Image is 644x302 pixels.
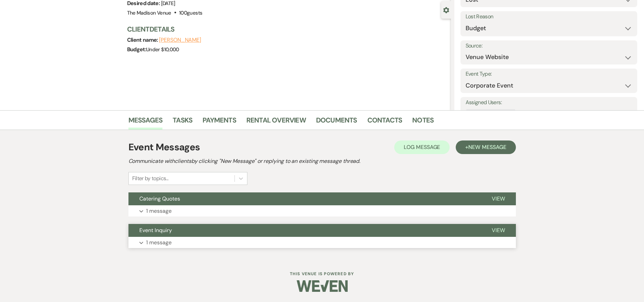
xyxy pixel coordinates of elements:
[146,238,172,247] p: 1 message
[466,69,632,79] label: Event Type:
[492,195,505,202] span: View
[128,192,481,205] button: Catering Quotes
[316,115,357,130] a: Documents
[146,46,179,53] span: Under $10,000
[127,10,171,16] span: The Madison Venue
[466,12,632,22] label: Lost Reason
[456,140,516,154] button: +New Message
[173,115,192,130] a: Tasks
[443,6,449,13] button: Close lead details
[466,98,632,108] label: Assigned Users:
[492,227,505,234] span: View
[481,192,516,205] button: View
[481,224,516,237] button: View
[139,227,172,234] span: Event Inquiry
[159,37,201,43] button: [PERSON_NAME]
[128,157,516,165] h2: Communicate with clients by clicking "New Message" or replying to an existing message thread.
[466,41,632,51] label: Source:
[128,140,200,154] h1: Event Messages
[127,36,159,43] span: Client name:
[203,115,236,130] a: Payments
[468,144,506,151] span: New Message
[128,115,163,130] a: Messages
[128,205,516,217] button: 1 message
[127,46,146,53] span: Budget:
[146,207,172,215] p: 1 message
[246,115,306,130] a: Rental Overview
[128,237,516,248] button: 1 message
[394,140,450,154] button: Log Message
[367,115,402,130] a: Contacts
[179,10,202,16] span: 100 guests
[139,195,180,202] span: Catering Quotes
[128,224,481,237] button: Event Inquiry
[412,115,434,130] a: Notes
[466,109,508,119] div: [PERSON_NAME]
[404,144,440,151] span: Log Message
[127,24,444,34] h3: Client Details
[132,174,169,183] div: Filter by topics...
[297,274,348,298] img: Weven Logo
